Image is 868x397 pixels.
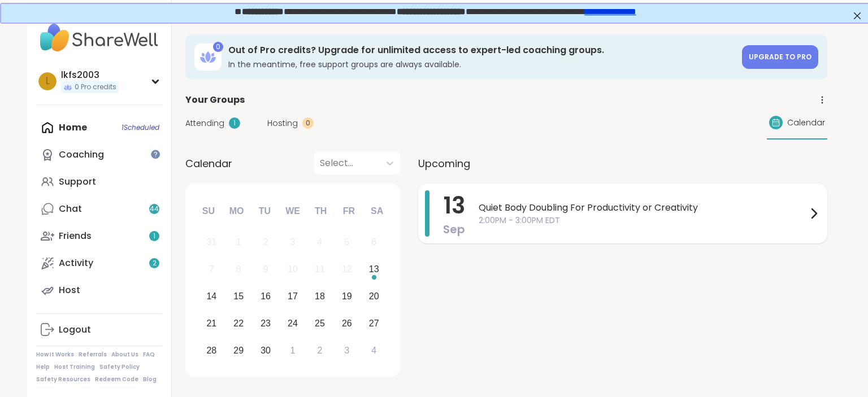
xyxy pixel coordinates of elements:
a: Logout [36,316,162,343]
div: Choose Tuesday, September 16th, 2025 [254,285,278,309]
a: FAQ [143,351,155,359]
div: 19 [342,289,352,304]
div: 1 [229,117,240,129]
div: Host [59,284,80,296]
div: Choose Thursday, September 18th, 2025 [308,285,332,309]
span: Quiet Body Doubling For Productivity or Creativity [479,201,807,215]
div: Choose Sunday, September 14th, 2025 [199,285,224,309]
div: Not available Thursday, September 11th, 2025 [308,258,332,282]
a: Blog [143,376,157,383]
span: Upgrade to Pro [749,52,811,62]
div: 18 [315,289,325,304]
div: Choose Saturday, September 27th, 2025 [362,311,386,335]
div: Not available Friday, September 5th, 2025 [335,230,359,255]
span: Sep [443,221,465,237]
div: Not available Sunday, August 31st, 2025 [199,230,224,255]
div: Not available Friday, September 12th, 2025 [335,258,359,282]
div: 21 [206,316,216,331]
a: Activity2 [36,250,162,277]
span: 44 [150,204,159,214]
div: 12 [342,261,352,277]
div: 9 [263,261,268,277]
a: Safety Policy [99,363,140,371]
div: Support [59,176,96,188]
div: 6 [371,234,376,250]
div: Su [196,199,221,224]
div: 3 [290,234,296,250]
span: Attending [185,117,224,129]
div: 1 [236,234,241,250]
div: 23 [261,316,271,331]
a: Host Training [54,363,95,371]
a: Referrals [79,351,107,359]
div: 7 [209,261,214,277]
div: Not available Saturday, September 6th, 2025 [362,230,386,255]
div: 13 [369,261,379,277]
span: Upcoming [418,156,470,171]
a: Support [36,168,162,195]
div: Not available Wednesday, September 3rd, 2025 [281,230,305,255]
a: Host [36,277,162,304]
div: Choose Monday, September 15th, 2025 [227,285,251,309]
a: About Us [111,351,138,359]
div: 10 [288,261,298,277]
div: Choose Monday, September 22nd, 2025 [227,311,251,335]
a: How It Works [36,351,74,359]
span: 13 [444,190,465,221]
div: Choose Thursday, October 2nd, 2025 [308,338,332,363]
div: Sa [364,199,389,224]
div: 20 [369,289,379,304]
div: Mo [224,199,249,224]
span: 0 Pro credits [75,82,116,92]
div: Logout [59,324,91,336]
div: 30 [261,343,271,358]
div: 31 [206,234,216,250]
div: 29 [233,343,244,358]
div: 27 [369,316,379,331]
div: Choose Saturday, September 20th, 2025 [362,285,386,309]
div: Not available Tuesday, September 9th, 2025 [254,258,278,282]
div: 8 [236,261,241,277]
span: Hosting [267,117,298,129]
div: Choose Sunday, September 28th, 2025 [199,338,224,363]
div: 5 [344,234,349,250]
div: Choose Sunday, September 21st, 2025 [199,311,224,335]
div: 3 [344,343,349,358]
div: 2 [263,234,268,250]
div: 22 [233,316,244,331]
div: Choose Saturday, September 13th, 2025 [362,258,386,282]
div: Not available Thursday, September 4th, 2025 [308,230,332,255]
div: Choose Friday, October 3rd, 2025 [335,338,359,363]
div: Choose Friday, September 26th, 2025 [335,311,359,335]
div: 14 [206,289,216,304]
div: Choose Saturday, October 4th, 2025 [362,338,386,363]
span: Your Groups [185,93,245,107]
div: Friends [59,230,92,242]
div: 24 [288,316,298,331]
iframe: Spotlight [151,150,160,159]
div: 0 [302,117,314,129]
span: l [46,74,50,89]
div: Not available Monday, September 1st, 2025 [227,230,251,255]
div: 4 [317,234,322,250]
a: Friends1 [36,223,162,250]
div: Coaching [59,149,104,161]
span: Calendar [787,117,825,129]
div: month 2025-09 [198,229,387,364]
span: 2 [153,259,157,268]
div: Choose Thursday, September 25th, 2025 [308,311,332,335]
div: 25 [315,316,325,331]
div: Activity [59,257,93,269]
span: 2:00PM - 3:00PM EDT [479,215,807,226]
div: Fr [336,199,361,224]
div: Choose Tuesday, September 30th, 2025 [254,338,278,363]
div: Choose Monday, September 29th, 2025 [227,338,251,363]
div: Choose Wednesday, October 1st, 2025 [281,338,305,363]
div: 16 [261,289,271,304]
div: Not available Tuesday, September 2nd, 2025 [254,230,278,255]
div: Not available Sunday, September 7th, 2025 [199,258,224,282]
div: We [280,199,305,224]
div: Choose Friday, September 19th, 2025 [335,285,359,309]
div: Th [309,199,333,224]
a: Coaching [36,141,162,168]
